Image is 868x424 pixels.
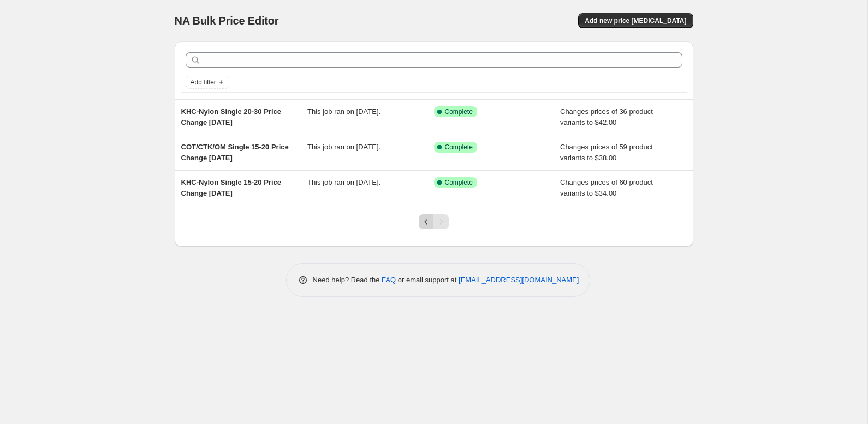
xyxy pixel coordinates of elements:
[181,107,282,126] span: KHC-Nylon Single 20-30 Price Change [DATE]
[560,178,653,197] span: Changes prices of 60 product variants to $34.00
[445,178,473,187] span: Complete
[445,107,473,116] span: Complete
[419,214,449,229] nav: Pagination
[181,143,289,162] span: COT/CTK/OM Single 15-20 Price Change [DATE]
[186,76,229,89] button: Add filter
[313,276,382,284] span: Need help? Read the
[459,276,579,284] a: [EMAIL_ADDRESS][DOMAIN_NAME]
[175,15,279,27] span: NA Bulk Price Editor
[307,107,381,116] span: This job ran on [DATE].
[445,143,473,152] span: Complete
[560,143,653,162] span: Changes prices of 59 product variants to $38.00
[578,13,693,28] button: Add new price [MEDICAL_DATA]
[307,143,381,151] span: This job ran on [DATE].
[181,178,282,197] span: KHC-Nylon Single 15-20 Price Change [DATE]
[585,16,686,25] span: Add new price [MEDICAL_DATA]
[191,78,216,87] span: Add filter
[396,276,459,284] span: or email support at
[382,276,396,284] a: FAQ
[419,214,434,229] button: Previous
[307,178,381,186] span: This job ran on [DATE].
[560,107,653,126] span: Changes prices of 36 product variants to $42.00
